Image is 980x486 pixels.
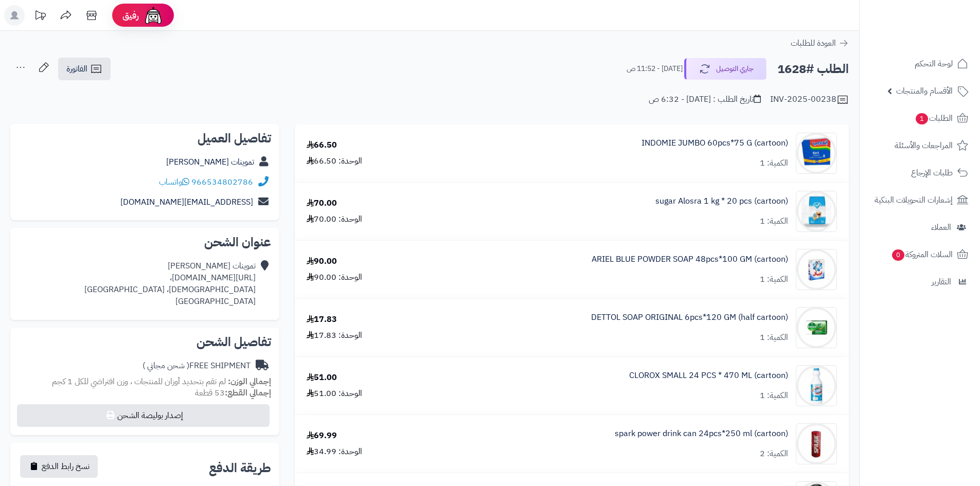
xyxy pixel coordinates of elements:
[911,166,953,180] span: طلبات الإرجاع
[791,37,836,49] span: العودة للطلبات
[791,37,849,49] a: العودة للطلبات
[796,423,836,464] img: 1747517517-f85b5201-d493-429b-b138-9978c401-90x90.jpg
[770,94,849,106] div: INV-2025-00238
[866,51,974,76] a: لوحة التحكم
[760,274,788,285] div: الكمية: 1
[916,113,928,124] span: 1
[931,220,951,235] span: العملاء
[120,196,253,208] a: [EMAIL_ADDRESS][DOMAIN_NAME]
[19,336,271,348] h2: تفاصيل الشحن
[307,256,337,267] div: 90.00
[307,155,362,167] div: الوحدة: 66.50
[866,269,974,294] a: التقارير
[642,137,788,149] a: INDOMIE JUMBO 60pcs*75 G (cartoon)
[66,63,87,75] span: الفاتورة
[915,57,953,71] span: لوحة التحكم
[19,132,271,145] h2: تفاصيل العميل
[866,106,974,131] a: الطلبات1
[17,404,270,427] button: إصدار بوليصة الشحن
[209,462,271,474] h2: طريقة الدفع
[307,372,337,384] div: 51.00
[875,193,953,207] span: إشعارات التحويلات البنكية
[191,176,253,188] a: 966534802786
[796,133,836,174] img: 1747283225-Screenshot%202025-05-15%20072245-90x90.jpg
[20,455,98,478] button: نسخ رابط الدفع
[84,260,256,307] div: تموينات [PERSON_NAME] [URL][DOMAIN_NAME]، [DEMOGRAPHIC_DATA]، [GEOGRAPHIC_DATA] [GEOGRAPHIC_DATA]
[307,446,362,458] div: الوحدة: 34.99
[195,387,271,399] small: 53 قطعة
[615,428,788,440] a: spark power drink can 24pcs*250 ml (cartoon)
[627,64,683,74] small: [DATE] - 11:52 ص
[655,195,788,207] a: sugar Alosra 1 kg * 20 pcs (cartoon)
[307,388,362,400] div: الوحدة: 51.00
[19,236,271,248] h2: عنوان الشحن
[166,156,254,168] a: تموينات [PERSON_NAME]
[896,84,953,98] span: الأقسام والمنتجات
[892,249,904,261] span: 0
[142,360,251,372] div: FREE SHIPMENT
[307,430,337,442] div: 69.99
[796,191,836,232] img: 1747422643-H9NtV8ZjzdFc2NGcwko8EIkc2J63vLRu-90x90.jpg
[866,160,974,185] a: طلبات الإرجاع
[307,213,362,225] div: الوحدة: 70.00
[760,157,788,169] div: الكمية: 1
[122,9,139,22] span: رفيق
[307,330,362,341] div: الوحدة: 17.83
[591,312,788,323] a: DETTOL SOAP ORIGINAL 6pcs*120 GM (half cartoon)
[760,215,788,227] div: الكمية: 1
[760,332,788,344] div: الكمية: 1
[866,215,974,240] a: العملاء
[915,111,953,125] span: الطلبات
[143,5,164,26] img: ai-face.png
[796,249,836,290] img: 1747484883-03192022224111623631d7ab2d7-90x90.jpg
[760,390,788,402] div: الكمية: 1
[866,133,974,158] a: المراجعات والأسئلة
[307,197,337,209] div: 70.00
[307,139,337,151] div: 66.50
[52,375,226,388] span: لم تقم بتحديد أوزان للمنتجات ، وزن افتراضي للكل 1 كجم
[225,387,271,399] strong: إجمالي القطع:
[42,460,90,473] span: نسخ رابط الدفع
[307,314,337,326] div: 17.83
[777,59,849,80] h2: الطلب #1628
[866,188,974,212] a: إشعارات التحويلات البنكية
[27,5,53,28] a: تحديثات المنصة
[760,448,788,460] div: الكمية: 2
[891,247,953,262] span: السلات المتروكة
[142,359,189,372] span: ( شحن مجاني )
[910,28,970,49] img: logo-2.png
[649,94,761,105] div: تاريخ الطلب : [DATE] - 6:32 ص
[684,58,767,80] button: جاري التوصيل
[895,138,953,153] span: المراجعات والأسئلة
[796,307,836,348] img: 1747487377-Screenshot%202025-05-17%20154750-90x90.jpg
[796,365,836,406] img: 1747509950-624IMVTqmDvOIApcdwR6TtxocSN0VFLI-90x90.jpg
[307,272,362,283] div: الوحدة: 90.00
[629,370,788,382] a: CLOROX SMALL 24 PCS * 470 ML (cartoon)
[58,58,111,80] a: الفاتورة
[228,375,271,388] strong: إجمالي الوزن:
[866,242,974,267] a: السلات المتروكة0
[159,176,189,188] a: واتساب
[932,275,951,289] span: التقارير
[592,254,788,265] a: ARIEL BLUE POWDER SOAP 48pcs*100 GM (cartoon)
